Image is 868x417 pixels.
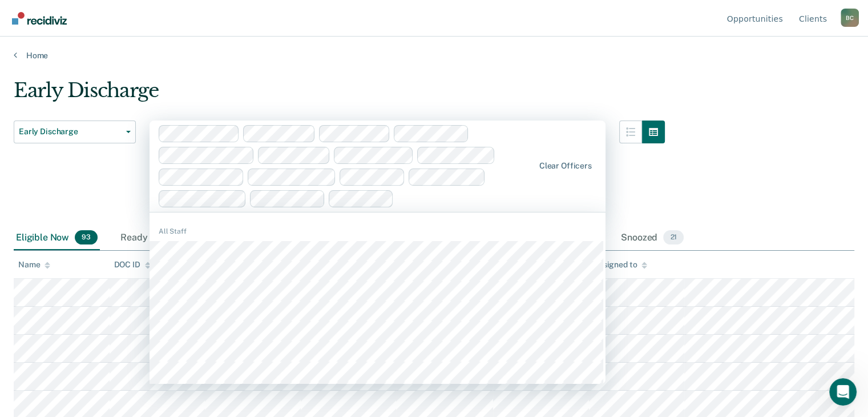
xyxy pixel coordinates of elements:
div: Name [18,260,50,270]
a: Home [14,50,854,61]
span: 21 [663,230,684,245]
button: Early Discharge [14,121,136,143]
div: DOC ID [114,260,151,270]
span: Early Discharge [19,127,122,137]
div: Assigned to [594,260,647,270]
div: Ready for Discharge0 [118,226,231,251]
span: 93 [75,230,98,245]
div: Early Discharge [14,79,665,111]
div: All Staff [150,226,605,236]
div: Snoozed21 [619,226,686,251]
img: Recidiviz [12,12,67,25]
button: Profile dropdown button [841,9,859,27]
div: Eligible Now93 [14,226,100,251]
div: B C [841,9,859,27]
iframe: Intercom live chat [829,378,857,406]
div: Clear officers [539,161,592,171]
